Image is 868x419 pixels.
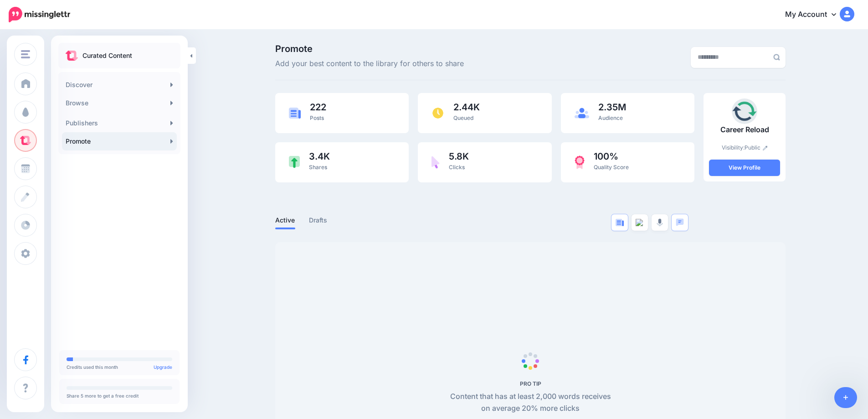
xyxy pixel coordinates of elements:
img: video--grey.png [636,219,644,226]
img: curate.png [66,51,78,61]
img: article-blue.png [616,219,624,226]
span: 2.35M [598,103,626,112]
span: Add your best content to the library for others to share [275,58,464,70]
span: Shares [309,164,327,171]
a: Browse [62,94,177,112]
img: menu.png [21,50,30,58]
span: Posts [310,114,324,121]
a: Promote [62,132,177,150]
a: Discover [62,76,177,94]
img: pencil.png [763,145,768,150]
span: Audience [598,114,623,121]
span: Quality Score [594,164,629,171]
img: chat-square-blue.png [676,218,684,226]
p: Curated Content [82,50,132,61]
span: 5.8K [449,152,469,161]
a: Active [275,215,295,226]
img: search-grey-6.png [773,54,780,61]
img: microphone-grey.png [657,218,663,227]
span: Clicks [449,164,465,171]
span: Queued [453,114,473,121]
span: 222 [310,103,326,112]
img: Missinglettr [9,7,70,22]
span: Promote [275,44,464,53]
p: Content that has at least 2,000 words receives on average 20% more clicks [445,391,616,414]
a: My Account [776,4,854,26]
span: 3.4K [309,152,330,161]
a: Public [745,144,768,151]
img: pointer-purple.png [431,156,440,169]
a: Publishers [62,114,177,132]
span: 2.44K [453,103,480,112]
img: users-blue.png [575,108,589,119]
img: article-blue.png [289,108,301,118]
a: Drafts [309,215,328,226]
img: prize-red.png [575,155,585,169]
a: View Profile [709,160,780,176]
img: share-green.png [289,156,300,168]
p: Career Reload [709,124,780,136]
img: GPXZ3UKHIER4D7WP5ADK8KRX0F3PSPKU_thumb.jpg [732,98,757,124]
p: Visibility: [709,143,780,152]
span: 100% [594,152,629,161]
h5: PRO TIP [445,380,616,387]
img: clock.png [431,107,444,119]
